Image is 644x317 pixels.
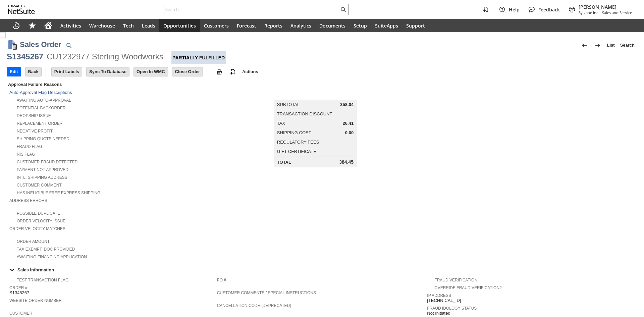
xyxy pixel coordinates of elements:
[286,19,315,32] a: Analytics
[17,129,53,134] a: Negative Profit
[7,81,214,88] div: Approval Failure Reasons
[604,40,618,51] a: List
[319,22,345,29] span: Documents
[85,19,119,32] a: Warehouse
[163,22,196,29] span: Opportunities
[402,19,429,32] a: Support
[8,19,24,32] a: Recent Records
[60,22,81,29] span: Activities
[56,19,85,32] a: Activities
[17,167,68,172] a: Payment not approved
[406,22,425,29] span: Support
[28,21,36,30] svg: Shortcuts
[204,22,229,29] span: Customers
[509,6,520,13] span: Help
[17,121,62,126] a: Replacement Order
[217,278,226,282] a: PO #
[9,298,62,303] a: Website Order Number
[17,183,62,188] a: Customer Comment
[277,111,332,116] a: Transaction Discount
[123,22,134,29] span: Tech
[17,152,35,157] a: RIS flag
[260,19,286,32] a: Reports
[277,149,316,154] a: Gift Certificate
[215,68,223,76] img: print.svg
[277,140,319,145] a: Regulatory Fees
[7,51,43,62] div: S1345267
[17,113,51,118] a: Dropship Issue
[239,69,261,74] a: Actions
[164,5,339,13] input: Search
[354,22,367,29] span: Setup
[24,19,40,32] div: Shortcuts
[25,67,41,76] input: Back
[87,67,129,76] input: Sync To Database
[9,198,47,203] a: Address Errors
[594,41,602,49] img: Next
[233,19,260,32] a: Forecast
[602,10,632,15] span: Sales and Service
[599,10,601,15] span: -
[618,40,637,51] a: Search
[264,22,282,29] span: Reports
[427,298,461,303] span: [TECHNICAL_ID]
[427,306,477,311] a: Fraud Idology Status
[315,19,350,32] a: Documents
[9,90,72,95] a: Auto-Approval Flag Descriptions
[17,255,87,259] a: Awaiting Financing Application
[17,278,68,282] a: Test Transaction Flag
[7,265,637,274] td: Sales Information
[134,67,168,76] input: Open In WMC
[119,19,138,32] a: Tech
[274,89,357,100] caption: Summary
[579,4,632,10] span: [PERSON_NAME]
[290,22,311,29] span: Analytics
[339,5,347,13] svg: Search
[65,41,73,49] img: Quick Find
[9,311,32,316] a: Customer
[17,106,66,110] a: Potential Backorder
[8,5,35,14] svg: logo
[580,41,588,49] img: Previous
[340,102,354,107] span: 358.04
[217,290,316,295] a: Customer Comments / Special Instructions
[159,19,200,32] a: Opportunities
[217,303,291,308] a: Cancellation Code (deprecated)
[343,121,354,126] span: 26.41
[375,22,398,29] span: SuiteApps
[345,130,354,136] span: 0.00
[277,121,285,126] a: Tax
[17,98,71,103] a: Awaiting Auto-Approval
[171,51,226,64] div: Partially Fulfilled
[17,191,100,195] a: Has Ineligible Free Express Shipping
[89,22,115,29] span: Warehouse
[47,51,163,62] div: CU1232977 Sterling Woodworks
[339,159,354,165] span: 384.45
[277,160,291,165] a: Total
[17,144,42,149] a: Fraud Flag
[371,19,402,32] a: SuiteApps
[17,239,50,244] a: Order Amount
[277,130,311,135] a: Shipping Cost
[17,247,75,252] a: Tax Exempt. Doc Provided
[44,21,52,30] svg: Home
[17,137,69,141] a: Shipping Quote Needed
[17,175,67,180] a: Intl. Shipping Address
[538,6,560,13] span: Feedback
[229,68,237,76] img: add-record.svg
[277,102,300,107] a: Subtotal
[40,19,56,32] a: Home
[9,226,65,231] a: Order Velocity Matches
[172,67,203,76] input: Close Order
[427,293,451,298] a: IP Address
[17,219,65,223] a: Order Velocity Issue
[9,290,29,296] span: S1345267
[434,285,501,290] a: Override Fraud Verification?
[20,39,61,50] h1: Sales Order
[138,19,159,32] a: Leads
[350,19,371,32] a: Setup
[237,22,256,29] span: Forecast
[427,311,450,316] span: Not Initiated
[17,211,60,216] a: Possible Duplicate
[142,22,155,29] span: Leads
